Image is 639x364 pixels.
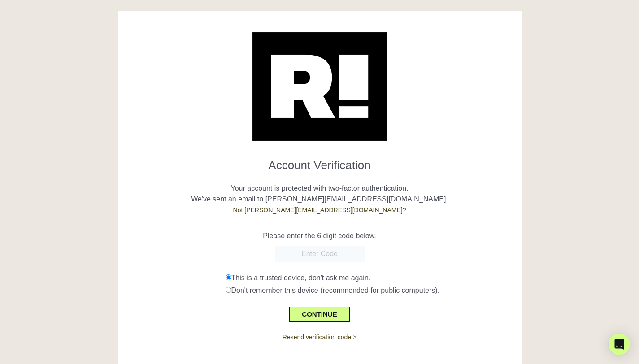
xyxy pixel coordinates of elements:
[283,334,356,341] a: Resend verification code >
[252,32,387,141] img: Retention.com
[226,273,515,283] div: This is a trusted device, don't ask me again.
[233,206,406,214] a: Not [PERSON_NAME][EMAIL_ADDRESS][DOMAIN_NAME]?
[125,231,515,241] p: Please enter the 6 digit code below.
[289,307,349,322] button: CONTINUE
[275,246,365,262] input: Enter Code
[125,172,515,215] p: Your account is protected with two-factor authentication. We've sent an email to [PERSON_NAME][EM...
[226,285,515,296] div: Don't remember this device (recommended for public computers).
[609,334,630,355] div: Open Intercom Messenger
[125,151,515,172] h1: Account Verification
